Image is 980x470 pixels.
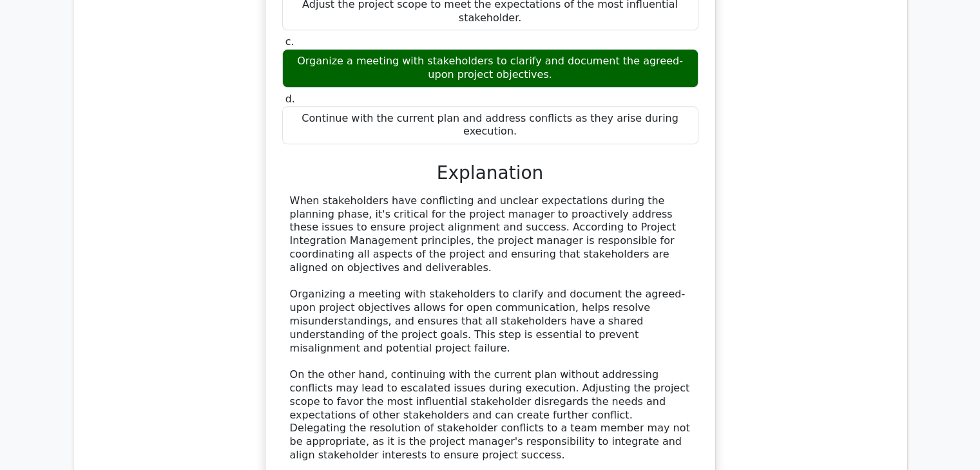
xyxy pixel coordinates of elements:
div: Continue with the current plan and address conflicts as they arise during execution. [282,106,698,145]
div: When stakeholders have conflicting and unclear expectations during the planning phase, it's criti... [290,194,691,462]
span: d. [285,93,295,105]
h3: Explanation [290,162,691,184]
span: c. [285,35,294,48]
div: Organize a meeting with stakeholders to clarify and document the agreed-upon project objectives. [282,49,698,88]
